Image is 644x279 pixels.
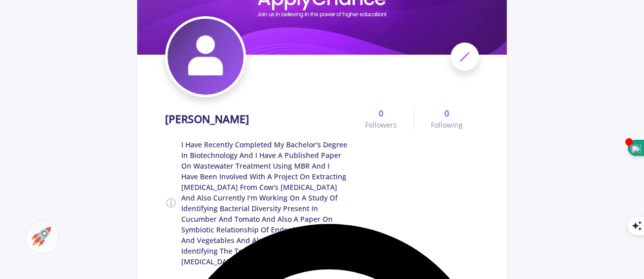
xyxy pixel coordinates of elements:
[31,227,51,247] img: ac-market
[165,111,249,128] span: [PERSON_NAME]
[365,119,397,130] span: Followers
[445,107,449,119] b: 0
[379,107,383,119] b: 0
[181,139,348,267] span: i have recently completed my bachelor's degree in biotechnology and I have a published paper on w...
[431,119,463,130] span: Following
